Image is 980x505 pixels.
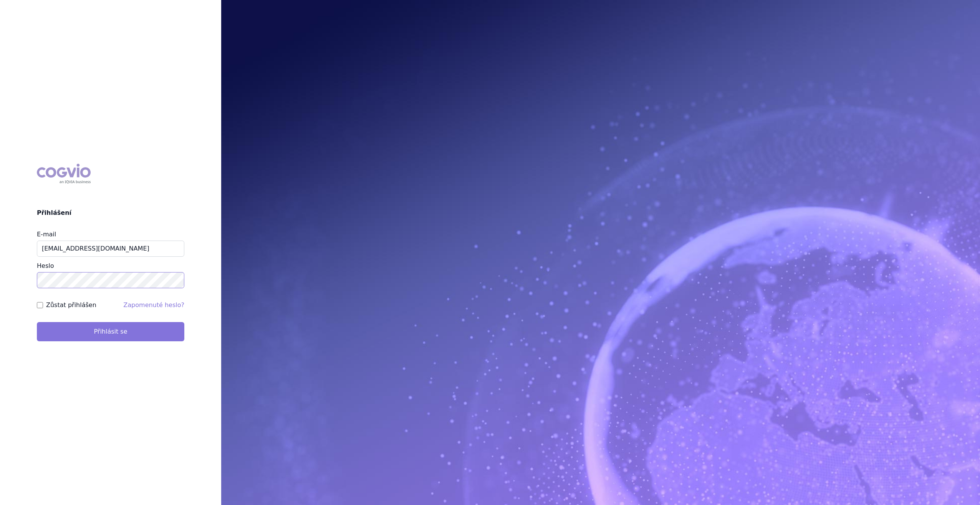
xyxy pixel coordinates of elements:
[123,301,184,309] a: Zapomenuté heslo?
[46,301,96,310] label: Zůstat přihlášen
[37,262,54,269] label: Heslo
[37,322,184,341] button: Přihlásit se
[37,164,91,184] div: COGVIO
[37,208,184,218] h2: Přihlášení
[37,231,56,238] label: E-mail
